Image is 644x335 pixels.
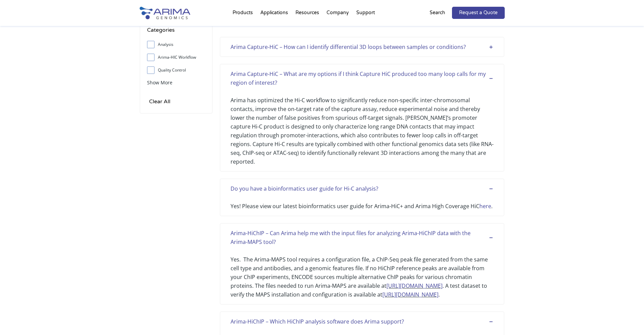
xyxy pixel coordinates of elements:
[147,52,205,62] label: Arima-HIC Workflow
[479,202,491,210] a: here
[231,43,494,51] div: Arima Capture-HiC – How can I identify differential 3D loops between samples or conditions?
[231,229,494,246] div: Arima-HiChIP – Can Arima help me with the input files for analyzing Arima-HiChIP data with the Ar...
[386,282,443,289] a: [URL][DOMAIN_NAME]
[452,7,505,19] a: Request a Quote
[231,193,494,211] div: Yes! Please view our latest bioinformatics user guide for Arima-HiC+ and Arima High Coverage HiC .
[140,7,190,19] img: Arima-Genomics-logo
[147,39,205,50] label: Analysis
[430,8,445,17] p: Search
[231,184,494,193] div: Do you have a bioinformatics user guide for Hi-C analysis?
[147,79,172,86] span: Show More
[231,246,494,299] div: Yes. The Arima-MAPS tool requires a configuration file, a ChIP-Seq peak file generated from the s...
[147,97,172,106] input: Clear All
[147,65,205,75] label: Quality Control
[231,87,494,166] div: Arima has optimized the Hi-C workflow to significantly reduce non-specific inter-chromosomal cont...
[231,317,494,326] div: Arima-HiChIP – Which HiChIP analysis software does Arima support?
[231,69,494,87] div: Arima Capture-HiC – What are my options if I think Capture HiC produced too many loop calls for m...
[382,291,438,298] a: [URL][DOMAIN_NAME]
[147,26,205,39] h4: Categories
